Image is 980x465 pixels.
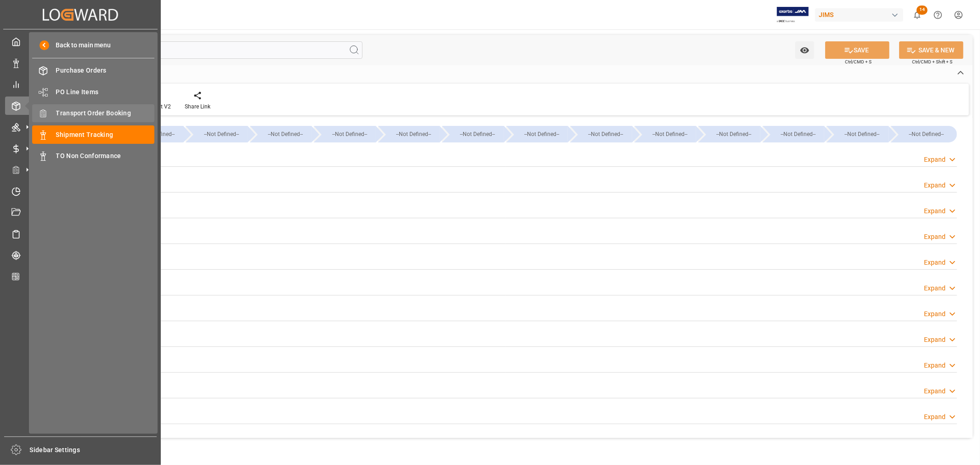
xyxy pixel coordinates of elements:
[5,75,156,93] a: My Reports
[5,204,156,221] a: Document Management
[32,83,154,101] a: PO Line Items
[42,41,363,59] input: Search Fields
[924,361,946,370] div: Expand
[442,126,504,142] div: --Not Defined--
[30,445,157,455] span: Sidebar Settings
[924,309,946,319] div: Expand
[708,126,760,142] div: --Not Defined--
[827,126,888,142] div: --Not Defined--
[195,126,247,142] div: --Not Defined--
[5,267,156,285] a: CO2 Calculator
[56,108,155,118] span: Transport Order Booking
[49,40,111,50] span: Back to main menu
[5,246,156,264] a: Tracking Shipment
[32,125,154,143] a: Shipment Tracking
[122,126,183,142] div: --Not Defined--
[5,33,156,51] a: My Cockpit
[924,206,946,216] div: Expand
[795,41,814,59] button: open menu
[634,126,696,142] div: --Not Defined--
[570,126,632,142] div: --Not Defined--
[506,126,568,142] div: --Not Defined--
[825,41,889,59] button: SAVE
[899,41,963,59] button: SAVE & NEW
[56,87,155,97] span: PO Line Items
[185,102,210,111] div: Share Link
[845,58,872,65] span: Ctrl/CMD + S
[912,58,952,65] span: Ctrl/CMD + Shift + S
[259,126,312,142] div: --Not Defined--
[891,126,957,142] div: --Not Defined--
[5,225,156,243] a: Sailing Schedules
[907,5,928,25] button: show 14 new notifications
[928,5,948,25] button: Help Center
[698,126,760,142] div: --Not Defined--
[56,130,155,140] span: Shipment Tracking
[917,6,928,15] span: 14
[924,284,946,293] div: Expand
[250,126,312,142] div: --Not Defined--
[579,126,632,142] div: --Not Defined--
[451,126,504,142] div: --Not Defined--
[924,258,946,267] div: Expand
[900,126,952,142] div: --Not Defined--
[924,155,946,164] div: Expand
[924,181,946,190] div: Expand
[314,126,375,142] div: --Not Defined--
[515,126,568,142] div: --Not Defined--
[32,104,154,122] a: Transport Order Booking
[815,6,907,23] button: JIMS
[56,66,155,75] span: Purchase Orders
[5,54,156,72] a: Data Management
[924,335,946,345] div: Expand
[777,7,809,23] img: Exertis%20JAM%20-%20Email%20Logo.jpg_1722504956.jpg
[56,151,155,161] span: TO Non Conformance
[924,232,946,242] div: Expand
[644,126,696,142] div: --Not Defined--
[924,386,946,396] div: Expand
[763,126,824,142] div: --Not Defined--
[924,412,946,422] div: Expand
[32,147,154,165] a: TO Non Conformance
[186,126,247,142] div: --Not Defined--
[772,126,824,142] div: --Not Defined--
[323,126,375,142] div: --Not Defined--
[32,62,154,79] a: Purchase Orders
[387,126,440,142] div: --Not Defined--
[5,182,156,200] a: Timeslot Management V2
[378,126,440,142] div: --Not Defined--
[836,126,888,142] div: --Not Defined--
[815,8,903,22] div: JIMS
